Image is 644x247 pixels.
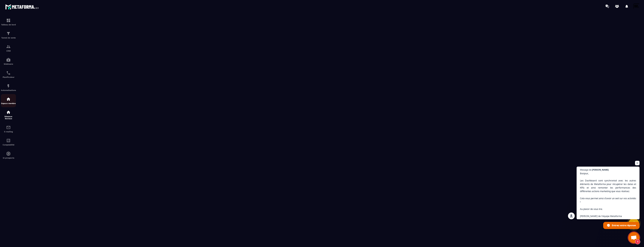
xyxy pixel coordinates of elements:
img: logo [5,3,39,10]
img: automations [6,58,11,62]
span: Message de [580,169,591,171]
span: Bonjour, Les Dashboard sont synchronisé avec les autres éléments de Metaforma pour récupérer les ... [580,172,636,218]
img: formation [6,44,11,49]
p: Espace membre [1,102,16,104]
img: automations [6,84,11,88]
a: Ouvrir le chat [628,232,640,243]
a: automationsautomationsEspace membre [1,94,16,107]
p: Tableau de bord [1,24,16,26]
p: Automatisations [1,89,16,91]
img: social-network [6,110,11,115]
a: formationformationTableau de bord [1,15,16,28]
p: Planificateur [1,76,16,78]
a: schedulerschedulerPlanificateur [1,68,16,81]
a: emailemailE-mailing [1,122,16,135]
p: Webinaire [1,63,16,65]
a: accountantaccountantComptabilité [1,135,16,149]
span: Entrez votre réponse [612,222,636,229]
a: social-networksocial-networkRéseaux Sociaux [1,107,16,122]
a: formationformationCRM [1,42,16,55]
span: [PERSON_NAME] [592,169,609,171]
p: Comptabilité [1,144,16,146]
span: 1 [635,239,640,244]
img: formation [6,31,11,36]
img: automations [6,97,11,101]
a: automationsautomationsAutomatisations [1,81,16,94]
p: E-mailing [1,131,16,133]
a: automationsautomationsWebinaire [1,55,16,68]
img: formation [6,18,11,23]
p: CRM [1,50,16,52]
p: IA prospects [1,157,16,159]
img: scheduler [6,71,11,75]
img: accountant [6,138,11,143]
img: email [6,125,11,130]
p: Tunnel de vente [1,37,16,39]
a: formationformationTunnel de vente [1,28,16,42]
img: automations [6,151,11,156]
p: Réseaux Sociaux [1,115,16,120]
